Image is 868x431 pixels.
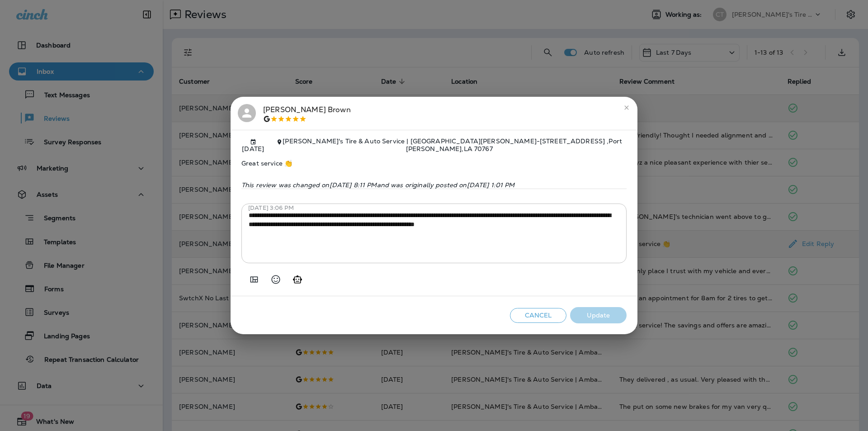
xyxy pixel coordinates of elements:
button: Add in a premade template [245,270,263,289]
button: Select an emoji [267,270,285,289]
button: Cancel [510,308,566,323]
span: [DATE] [241,137,264,152]
button: Generate AI response [288,270,307,289]
button: close [619,100,634,115]
div: [PERSON_NAME] Brown [263,104,351,123]
p: This review was changed on [DATE] 8:11 PM [241,181,627,189]
span: and was originally posted on [DATE] 1:01 PM [377,181,515,189]
span: [PERSON_NAME]'s Tire & Auto Service | [GEOGRAPHIC_DATA][PERSON_NAME] - [STREET_ADDRESS] , Port [P... [283,137,622,153]
span: Great service 👏 [241,152,627,174]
